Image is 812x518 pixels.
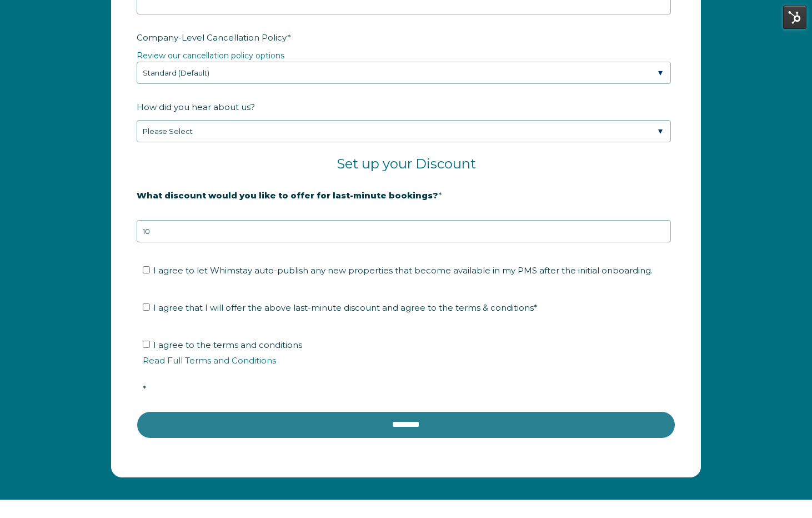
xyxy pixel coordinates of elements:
[137,51,284,61] a: Review our cancellation policy options
[153,302,538,313] span: I agree that I will offer the above last-minute discount and agree to the terms & conditions
[783,6,806,29] img: HubSpot Tools Menu Toggle
[153,265,653,276] span: I agree to let Whimstay auto-publish any new properties that become available in my PMS after the...
[143,303,150,311] input: I agree that I will offer the above last-minute discount and agree to the terms & conditions*
[137,98,255,116] span: How did you hear about us?
[137,29,287,46] span: Company-Level Cancellation Policy
[137,209,310,219] strong: 20% is recommended, minimum of 10%
[143,341,150,348] input: I agree to the terms and conditionsRead Full Terms and Conditions*
[143,266,150,273] input: I agree to let Whimstay auto-publish any new properties that become available in my PMS after the...
[137,190,438,201] strong: What discount would you like to offer for last-minute bookings?
[143,355,276,366] a: Read Full Terms and Conditions
[337,156,476,172] span: Set up your Discount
